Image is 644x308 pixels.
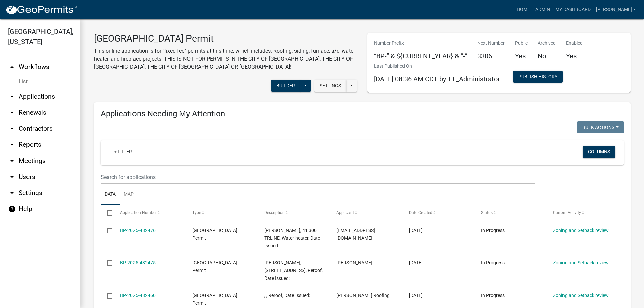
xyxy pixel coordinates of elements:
h5: No [538,52,556,60]
span: Isanti County Building Permit [192,260,237,273]
span: In Progress [481,228,505,233]
button: Settings [314,80,346,92]
i: arrow_drop_up [8,63,16,71]
datatable-header-cell: Description [258,205,330,221]
span: 09/23/2025 [409,293,423,298]
p: Public [515,40,528,47]
a: BP-2025-482476 [120,228,156,233]
a: Zoning and Setback review [553,228,609,233]
h5: Yes [566,52,583,60]
a: + Filter [109,146,138,158]
a: Home [514,3,533,16]
datatable-header-cell: Current Activity [547,205,619,221]
a: Data [101,184,120,205]
i: help [8,205,16,213]
span: Current Activity [553,210,581,215]
datatable-header-cell: Application Number [113,205,185,221]
button: Builder [271,80,301,92]
i: arrow_drop_down [8,189,16,197]
p: This online application is for "fixed fee" permits at this time, which includes: Roofing, siding,... [94,47,357,71]
datatable-header-cell: Status [475,205,547,221]
button: Columns [583,146,615,158]
a: Zoning and Setback review [553,260,609,265]
span: Office@LarsonPlumbing.com [336,228,375,241]
h5: “BP-” & ${CURRENT_YEAR} & “-” [374,52,467,60]
a: [PERSON_NAME] [593,3,639,16]
span: In Progress [481,260,505,265]
span: Isanti County Building Permit [192,228,237,241]
i: arrow_drop_down [8,93,16,101]
h3: [GEOGRAPHIC_DATA] Permit [94,33,357,44]
span: Applicant [336,210,354,215]
i: arrow_drop_down [8,125,16,133]
datatable-header-cell: Select [101,205,113,221]
span: Status [481,210,493,215]
p: Last Published On [374,63,500,70]
span: [DATE] 08:36 AM CDT by TT_Administrator [374,75,500,83]
a: Admin [533,3,553,16]
datatable-header-cell: Date Created [402,205,474,221]
p: Next Number [477,40,505,47]
span: Description [264,210,285,215]
datatable-header-cell: Applicant [330,205,402,221]
wm-modal-confirm: Workflow Publish History [513,75,563,80]
h5: Yes [515,52,528,60]
span: Bialka Roofing [336,293,390,298]
span: Hallie Kaczmarski [336,260,372,265]
span: Isanti County Building Permit [192,293,237,306]
a: BP-2025-482460 [120,293,156,298]
h4: Applications Needing My Attention [101,109,624,119]
input: Search for applications [101,170,535,184]
span: In Progress [481,293,505,298]
span: DAVID B ADOLPHSON, 41 300TH TRL NE, Water heater, Date Issued: [264,228,323,248]
button: Bulk Actions [577,121,624,133]
span: 09/23/2025 [409,228,423,233]
p: Archived [538,40,556,47]
span: Date Created [409,210,432,215]
i: arrow_drop_down [8,157,16,165]
i: arrow_drop_down [8,141,16,149]
i: arrow_drop_down [8,173,16,181]
a: Map [120,184,138,205]
span: 09/23/2025 [409,260,423,265]
a: BP-2025-482475 [120,260,156,265]
a: My Dashboard [553,3,593,16]
p: Number Prefix [374,40,467,47]
button: Publish History [513,71,563,83]
p: Enabled [566,40,583,47]
datatable-header-cell: Type [186,205,258,221]
span: Application Number [120,210,157,215]
h5: 3306 [477,52,505,60]
span: , , Reroof, Date Issued: [264,293,310,298]
span: STEPHEN SILVERNALE, 5705 257TH AVE NE, Reroof, Date Issued: [264,260,323,281]
span: Type [192,210,201,215]
a: Zoning and Setback review [553,293,609,298]
i: arrow_drop_down [8,109,16,117]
